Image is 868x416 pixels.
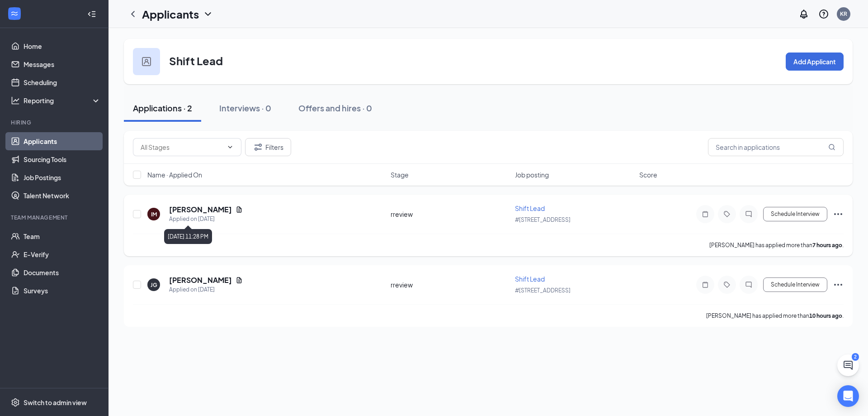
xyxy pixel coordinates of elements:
[837,385,859,407] div: Open Intercom Messenger
[840,10,847,18] div: KR
[133,102,192,114] div: Applications · 2
[828,143,835,151] svg: MagnifyingGlass
[24,263,101,282] a: Documents
[515,204,545,212] span: Shift Lead
[24,168,101,186] a: Job Postings
[87,10,96,19] svg: Collapse
[219,102,271,114] div: Interviews · 0
[743,210,754,218] svg: ChatInactive
[833,279,844,290] svg: Ellipses
[151,210,157,218] div: IM
[798,9,809,19] svg: Notifications
[24,132,101,150] a: Applicants
[24,37,101,55] a: Home
[743,281,754,288] svg: ChatInactive
[142,57,151,66] img: user icon
[11,214,99,221] div: Team Management
[722,210,732,218] svg: Tag
[812,242,842,249] b: 7 hours ago
[10,9,19,18] svg: WorkstreamLogo
[786,53,844,71] button: Add Applicant
[763,207,827,221] button: Schedule Interview
[24,186,101,205] a: Talent Network
[709,241,844,249] p: [PERSON_NAME] has applied more than .
[700,210,711,218] svg: Note
[127,9,138,19] svg: ChevronLeft
[515,275,545,283] span: Shift Lead
[722,281,732,288] svg: Tag
[236,277,243,284] svg: Document
[298,102,372,114] div: Offers and hires · 0
[142,6,199,22] h1: Applicants
[245,138,291,156] button: Filter Filters
[11,398,20,407] svg: Settings
[515,216,571,223] span: #[STREET_ADDRESS]
[203,9,213,19] svg: ChevronDown
[164,229,212,244] div: [DATE] 11:28 PM
[763,277,827,292] button: Schedule Interview
[24,150,101,168] a: Sourcing Tools
[24,282,101,300] a: Surveys
[818,9,829,19] svg: QuestionInfo
[852,353,859,361] div: 2
[11,96,20,105] svg: Analysis
[700,281,711,288] svg: Note
[141,142,223,152] input: All Stages
[169,53,223,68] h3: Shift Lead
[236,206,243,213] svg: Document
[253,142,264,153] svg: Filter
[169,215,243,224] div: Applied on [DATE]
[24,398,87,407] div: Switch to admin view
[169,285,243,294] div: Applied on [DATE]
[24,245,101,263] a: E-Verify
[11,119,99,126] div: Hiring
[226,143,234,151] svg: ChevronDown
[24,73,101,91] a: Scheduling
[391,210,509,219] div: rreview
[169,205,232,215] h5: [PERSON_NAME]
[639,170,657,179] span: Score
[708,138,844,156] input: Search in applications
[169,275,232,285] h5: [PERSON_NAME]
[706,312,844,320] p: [PERSON_NAME] has applied more than .
[837,354,859,376] button: ChatActive
[391,280,509,289] div: rreview
[843,360,854,371] svg: ChatActive
[147,170,202,179] span: Name · Applied On
[515,287,571,294] span: #[STREET_ADDRESS]
[391,170,409,179] span: Stage
[515,170,549,179] span: Job posting
[24,96,101,105] div: Reporting
[833,209,844,220] svg: Ellipses
[151,281,157,289] div: JG
[24,227,101,245] a: Team
[24,55,101,73] a: Messages
[809,312,842,319] b: 10 hours ago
